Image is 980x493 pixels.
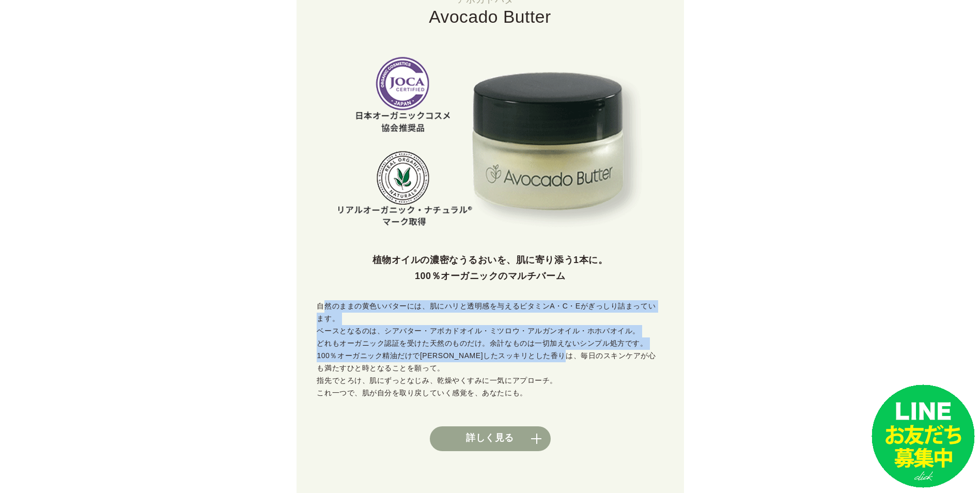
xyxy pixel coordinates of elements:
h3: 植物オイルの濃密なうるおいを、肌に寄り添う1本に。 100％オーガニックのマルチバーム [297,252,684,285]
a: 詳しく見る [430,426,551,451]
img: small_line.png [872,384,975,488]
img: アボカドバター [297,57,684,252]
p: 自然のままの黄色いバターには、肌にハリと透明感を与えるビタミンA・C・Eがぎっしり詰まっています。 ベースとなるのは、シアバター・アボカドオイル・ミツロウ・アルガンオイル・ホホバオイル。 どれも... [297,300,684,399]
span: Avocado Butter [429,7,551,26]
